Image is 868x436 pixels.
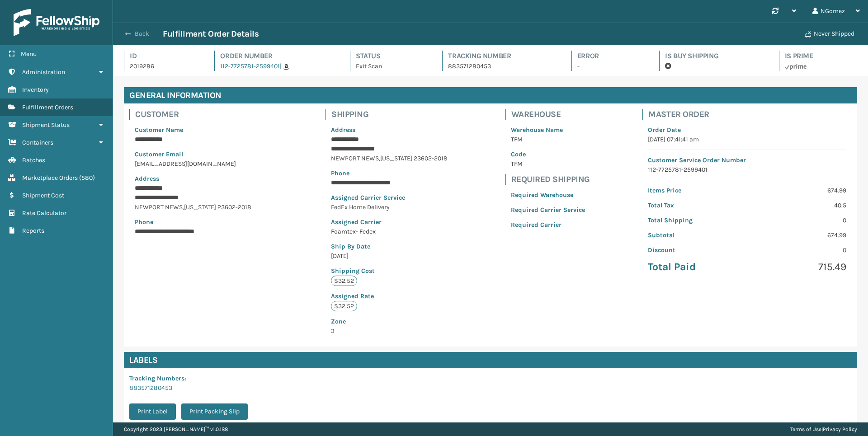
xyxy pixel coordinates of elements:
[753,216,846,225] p: 0
[648,201,741,210] p: Total Tax
[665,51,762,61] h4: Is Buy Shipping
[511,159,585,169] p: TFM
[648,109,852,120] h4: Master Order
[648,165,846,174] p: 112-7725781-2599401
[753,230,846,240] p: 674.99
[22,139,53,146] span: Containers
[331,291,448,301] p: Assigned Rate
[511,190,585,200] p: Required Warehouse
[331,202,448,212] p: FedEx Home Delivery
[823,426,857,432] a: Privacy Policy
[511,135,585,144] p: TFM
[135,217,268,227] p: Phone
[21,50,37,58] span: Menu
[331,109,453,120] h4: Shipping
[790,426,821,432] a: Terms of Use
[135,150,268,159] p: Customer Email
[648,245,741,255] p: Discount
[130,61,198,71] p: 2019286
[331,217,448,227] p: Assigned Carrier
[22,192,64,199] span: Shipment Cost
[785,51,857,61] h4: Is Prime
[331,242,448,251] p: Ship By Date
[22,174,78,182] span: Marketplace Orders
[22,68,65,76] span: Administration
[356,61,426,71] p: Exit Scan
[163,28,259,39] h3: Fulfillment Order Details
[184,203,216,211] span: [US_STATE]
[129,403,176,420] button: Print Label
[511,205,585,215] p: Required Carrier Service
[331,155,379,162] span: NEWPORT NEWS
[331,317,448,326] p: Zone
[577,51,643,61] h4: Error
[511,109,590,120] h4: Warehouse
[124,422,228,436] p: Copyright 2023 [PERSON_NAME]™ v 1.0.188
[648,230,741,240] p: Subtotal
[331,193,448,202] p: Assigned Carrier Service
[356,51,426,61] h4: Status
[511,150,585,159] p: Code
[135,125,268,135] p: Customer Name
[753,201,846,210] p: 40.5
[753,260,846,274] p: 715.49
[331,301,357,311] p: $32.52
[648,186,741,195] p: Items Price
[22,103,73,111] span: Fulfillment Orders
[331,276,357,286] p: $32.52
[124,87,857,103] h4: General Information
[124,352,857,368] h4: Labels
[22,121,70,129] span: Shipment Status
[753,245,846,255] p: 0
[790,422,857,436] div: |
[130,51,198,61] h4: Id
[121,30,163,38] button: Back
[183,203,184,211] span: ,
[331,251,448,261] p: [DATE]
[648,155,846,165] p: Customer Service Order Number
[331,126,355,134] span: Address
[648,260,741,274] p: Total Paid
[22,227,44,234] span: Reports
[379,155,380,162] span: ,
[135,109,273,120] h4: Customer
[129,375,186,382] span: Tracking Numbers :
[79,174,95,182] span: ( 580 )
[511,125,585,135] p: Warehouse Name
[220,51,333,61] h4: Order Number
[331,317,448,335] span: 3
[129,384,172,392] a: 883571280453
[331,169,448,178] p: Phone
[648,125,846,135] p: Order Date
[753,186,846,195] p: 674.99
[648,135,846,144] p: [DATE] 07:41:41 am
[331,227,448,236] p: Foamtex- Fedex
[448,61,555,71] p: 883571280453
[135,175,159,183] span: Address
[648,216,741,225] p: Total Shipping
[22,86,49,94] span: Inventory
[331,266,448,276] p: Shipping Cost
[799,25,860,43] button: Never Shipped
[414,155,448,162] span: 23602-2018
[217,203,251,211] span: 23602-2018
[380,155,412,162] span: [US_STATE]
[511,174,590,185] h4: Required Shipping
[280,62,289,70] a: |
[511,220,585,230] p: Required Carrier
[135,203,183,211] span: NEWPORT NEWS
[14,9,99,36] img: logo
[805,31,811,38] i: Never Shipped
[22,156,45,164] span: Batches
[280,62,282,70] span: |
[135,159,268,169] p: [EMAIL_ADDRESS][DOMAIN_NAME]
[220,62,280,70] a: 112-7725781-2599401
[577,61,643,71] p: -
[448,51,555,61] h4: Tracking Number
[181,403,248,420] button: Print Packing Slip
[22,209,66,217] span: Rate Calculator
